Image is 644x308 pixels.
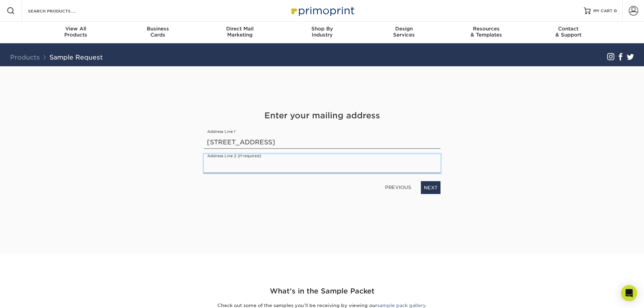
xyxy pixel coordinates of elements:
[49,53,103,61] a: Sample Request
[281,26,363,38] div: Industry
[199,22,281,43] a: Direct MailMarketing
[27,7,93,15] input: SEARCH PRODUCTS.....
[117,26,199,38] div: Cards
[527,26,610,32] span: Contact
[421,181,440,194] a: NEXT
[204,110,440,122] h4: Enter your mailing address
[199,26,281,32] span: Direct Mail
[363,22,445,43] a: DesignServices
[288,3,356,18] img: Primoprint
[117,22,199,43] a: BusinessCards
[445,22,527,43] a: Resources& Templates
[124,286,520,297] h2: What's in the Sample Packet
[281,26,363,32] span: Shop By
[35,26,117,32] span: View All
[593,8,613,14] span: MY CART
[621,285,637,301] div: Open Intercom Messenger
[281,22,363,43] a: Shop ByIndustry
[445,26,527,32] span: Resources
[382,182,414,193] a: PREVIOUS
[10,53,40,61] a: Products
[527,22,610,43] a: Contact& Support
[614,8,617,13] span: 0
[527,26,610,38] div: & Support
[35,26,117,38] div: Products
[445,26,527,38] div: & Templates
[377,303,426,308] a: sample pack gallery
[363,26,445,38] div: Services
[117,26,199,32] span: Business
[199,26,281,38] div: Marketing
[35,22,117,43] a: View AllProducts
[363,26,445,32] span: Design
